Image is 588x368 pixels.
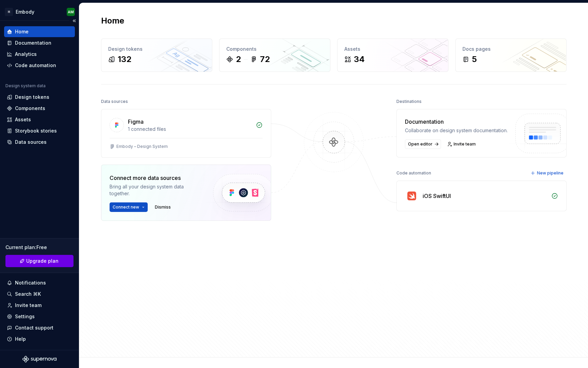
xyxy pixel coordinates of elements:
[423,192,451,200] div: iOS SwiftUI
[260,54,270,65] div: 72
[155,204,171,210] span: Dismiss
[408,141,432,147] span: Open editor
[101,39,212,72] a: Design tokens132
[337,39,448,72] a: Assets34
[405,118,508,126] div: Documentation
[236,54,241,65] div: 2
[4,322,75,333] button: Contact support
[4,311,75,322] a: Settings
[101,15,124,26] h2: Home
[5,8,13,16] div: H
[101,109,271,158] a: Figma1 connected filesEmbody – Design System
[26,258,59,264] span: Upgrade plan
[528,168,567,178] button: New pipeline
[1,4,78,19] button: HEmbodyAM
[4,37,75,48] a: Documentation
[537,170,563,176] span: New pipeline
[68,9,74,15] div: AM
[4,137,75,148] a: Data sources
[101,97,128,106] div: Data sources
[445,139,479,149] a: Invite team
[15,40,51,46] div: Documentation
[4,103,75,114] a: Components
[5,83,46,89] div: Design system data
[15,51,37,58] div: Analytics
[219,39,330,72] a: Components272
[344,46,441,52] div: Assets
[15,94,49,101] div: Design tokens
[4,60,75,71] a: Code automation
[226,46,323,52] div: Components
[455,39,567,72] a: Docs pages5
[15,279,46,286] div: Notifications
[15,336,26,342] div: Help
[113,204,139,210] span: Connect new
[15,313,35,320] div: Settings
[152,202,174,212] button: Dismiss
[110,183,201,197] div: Bring all your design system data together.
[118,54,131,65] div: 132
[4,26,75,37] a: Home
[462,46,559,52] div: Docs pages
[4,92,75,103] a: Design tokens
[5,255,73,267] a: Upgrade plan
[15,105,45,112] div: Components
[5,244,73,251] div: Current plan : Free
[396,168,431,178] div: Code automation
[396,97,422,106] div: Destinations
[128,126,252,133] div: 1 connected files
[22,356,56,363] svg: Supernova Logo
[15,291,41,297] div: Search ⌘K
[405,127,508,134] div: Collaborate on design system documentation.
[405,139,441,149] a: Open editor
[15,28,29,35] div: Home
[4,289,75,300] button: Search ⌘K
[15,302,42,309] div: Invite team
[110,174,201,182] div: Connect more data sources
[4,277,75,288] button: Notifications
[69,16,79,26] button: Collapse sidebar
[472,54,477,65] div: 5
[108,46,205,52] div: Design tokens
[128,118,144,126] div: Figma
[116,144,168,149] div: Embody – Design System
[4,125,75,136] a: Storybook stories
[16,9,34,15] div: Embody
[4,114,75,125] a: Assets
[4,300,75,311] a: Invite team
[15,62,56,69] div: Code automation
[15,116,31,123] div: Assets
[15,127,57,134] div: Storybook stories
[4,49,75,60] a: Analytics
[354,54,365,65] div: 34
[15,324,53,331] div: Contact support
[4,334,75,344] button: Help
[110,202,148,212] button: Connect new
[454,141,476,147] span: Invite team
[15,139,47,145] div: Data sources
